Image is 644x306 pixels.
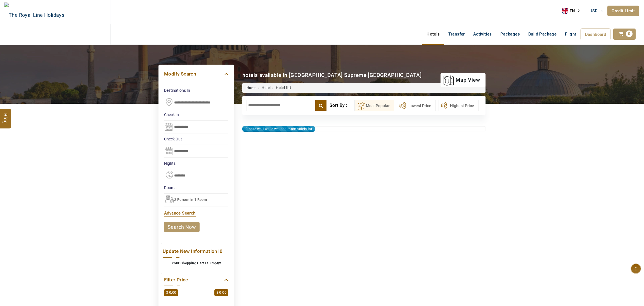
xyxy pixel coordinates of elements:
[163,248,230,255] a: Update New Information |0
[439,100,479,111] button: Highest Price
[262,86,271,90] a: Hotel
[220,248,222,254] span: 0
[242,71,422,79] div: hotels available in [GEOGRAPHIC_DATA] Supreme [GEOGRAPHIC_DATA]
[164,289,178,296] span: $ 0.00
[397,100,436,111] button: Lowest Price
[589,8,598,13] span: USD
[164,136,228,142] label: Check Out
[4,3,64,28] img: The Royal Line Holidays
[561,29,580,40] a: Flight
[613,29,636,40] a: 0
[164,161,228,166] label: nights
[214,289,228,296] span: $ 0.00
[469,29,496,40] a: Activities
[330,100,354,111] div: Sort By :
[164,276,228,284] a: Filter Price
[242,126,315,132] div: Please wait while we load more hotels for you
[164,70,228,78] a: Modify Search
[164,222,200,232] a: search now
[626,30,633,37] span: 0
[562,7,584,15] a: EN
[496,29,524,40] a: Packages
[164,88,228,93] label: Destinations In
[164,112,228,117] label: Check In
[422,29,444,40] a: Hotels
[444,29,469,40] a: Transfer
[443,74,480,86] a: map view
[565,32,576,37] span: Flight
[174,197,207,202] span: 2 Person in 1 Room
[164,211,196,216] a: Advance Search
[164,185,228,190] label: Rooms
[607,6,639,16] a: Credit Limit
[585,32,606,37] span: Dashboard
[172,261,221,265] b: Your Shopping Cart Is Empty!
[2,113,9,118] span: Blog
[247,86,257,90] a: Home
[562,7,584,15] aside: Language selected: English
[524,29,561,40] a: Build Package
[562,7,584,15] div: Language
[354,100,394,111] button: Most Popular
[271,85,291,91] li: Hotel list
